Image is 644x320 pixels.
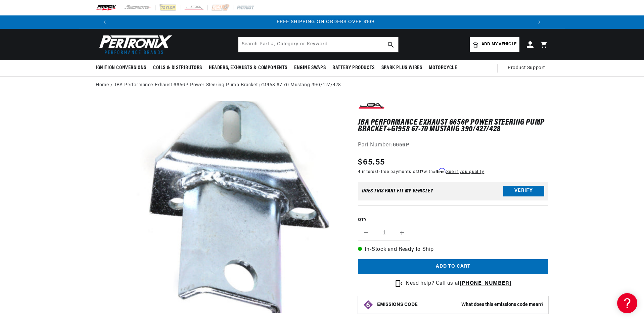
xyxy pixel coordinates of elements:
a: Home [96,82,109,89]
button: Translation missing: en.sections.announcements.previous_announcement [98,15,111,29]
strong: 6656P [393,142,409,148]
span: Headers, Exhausts & Components [209,64,287,72]
span: $65.55 [358,156,385,169]
img: Pertronix [96,33,173,56]
span: Product Support [508,64,545,72]
h1: JBA Performance Exhaust 6656P Power Steering Pump Bracket+G1958 67-70 Mustang 390/427/428 [358,119,548,133]
span: Battery Products [332,64,375,72]
span: Affirm [433,168,445,173]
div: Part Number: [358,141,548,150]
button: EMISSIONS CODEWhat does this emissions code mean? [377,302,543,308]
summary: Battery Products [329,60,378,76]
nav: breadcrumbs [96,82,548,89]
p: 4 interest-free payments of with . [358,169,484,175]
a: [PHONE_NUMBER] [460,281,511,286]
a: See if you qualify - Learn more about Affirm Financing (opens in modal) [446,170,484,174]
div: Announcement [115,18,536,26]
button: Verify [503,186,544,196]
summary: Headers, Exhausts & Components [205,60,291,76]
span: Ignition Conversions [96,64,146,72]
p: Need help? Call us at [406,279,511,288]
strong: What does this emissions code mean? [461,302,543,307]
strong: EMISSIONS CODE [377,302,418,307]
slideshow-component: Translation missing: en.sections.announcements.announcement_bar [79,15,565,29]
summary: Spark Plug Wires [378,60,426,76]
img: Emissions code [363,300,374,310]
button: Translation missing: en.sections.announcements.next_announcement [533,15,546,29]
summary: Ignition Conversions [96,60,150,76]
input: Search Part #, Category or Keyword [238,37,398,52]
summary: Coils & Distributors [150,60,205,76]
summary: Engine Swaps [291,60,329,76]
div: 3 of 3 [115,18,536,26]
media-gallery: Gallery Viewer [96,101,344,316]
button: Add to cart [358,259,548,274]
span: FREE SHIPPING ON ORDERS OVER $109 [277,19,374,25]
summary: Motorcycle [425,60,460,76]
a: Add my vehicle [470,37,519,52]
label: QTY [358,217,548,223]
span: $17 [417,170,424,174]
button: search button [383,37,398,52]
span: Motorcycle [429,64,457,72]
p: In-Stock and Ready to Ship [358,245,548,254]
span: Coils & Distributors [153,64,202,72]
summary: Product Support [508,60,548,76]
span: Add my vehicle [481,41,516,48]
span: Engine Swaps [294,64,326,72]
div: Does This part fit My vehicle? [362,188,433,194]
a: JBA Performance Exhaust 6656P Power Steering Pump Bracket+G1958 67-70 Mustang 390/427/428 [114,82,341,89]
span: Spark Plug Wires [381,64,422,72]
